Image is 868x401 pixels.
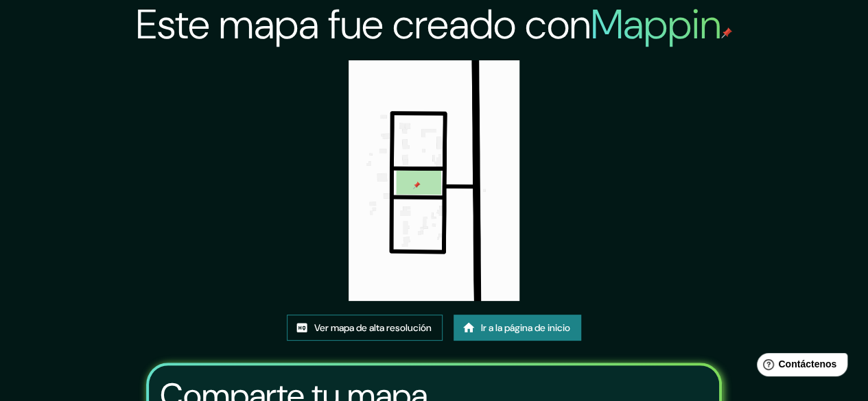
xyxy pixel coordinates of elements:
[481,321,570,334] font: Ir a la página de inicio
[314,321,432,334] font: Ver mapa de alta resolución
[287,315,443,341] a: Ver mapa de alta resolución
[721,27,732,38] img: pin de mapeo
[746,348,853,386] iframe: Lanzador de widgets de ayuda
[349,60,519,301] img: created-map
[454,315,581,341] a: Ir a la página de inicio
